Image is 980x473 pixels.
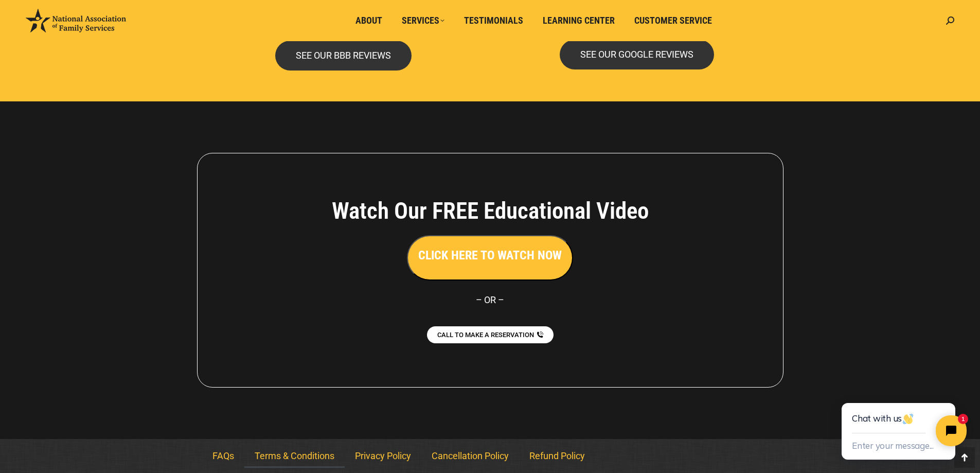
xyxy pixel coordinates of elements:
span: Testimonials [464,15,523,26]
h4: Watch Our FREE Educational Video [275,197,706,225]
a: CLICK HERE TO WATCH NOW [407,251,573,261]
a: Cancellation Policy [421,444,519,468]
iframe: Tidio Chat [818,370,980,473]
a: SEE OUR BBB REVIEWS [275,41,412,71]
a: SEE OUR GOOGLE REVIEWS [560,40,714,69]
a: Testimonials [457,11,530,30]
a: Customer Service [627,11,719,30]
a: About [348,11,389,30]
span: Learning Center [543,15,615,26]
nav: Menu [202,444,778,468]
a: Learning Center [536,11,622,30]
span: Services [402,15,444,26]
span: SEE OUR GOOGLE REVIEWS [580,50,693,59]
a: CALL TO MAKE A RESERVATION [427,326,554,343]
a: Terms & Conditions [244,444,345,468]
a: Refund Policy [519,444,595,468]
span: About [355,15,382,26]
span: – OR – [476,294,504,305]
a: Privacy Policy [345,444,421,468]
span: SEE OUR BBB REVIEWS [296,51,391,60]
a: FAQs [202,444,244,468]
img: National Association of Family Services [26,9,126,32]
span: Customer Service [634,15,712,26]
h3: CLICK HERE TO WATCH NOW [418,247,562,264]
span: CALL TO MAKE A RESERVATION [437,331,534,338]
button: CLICK HERE TO WATCH NOW [407,235,573,281]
